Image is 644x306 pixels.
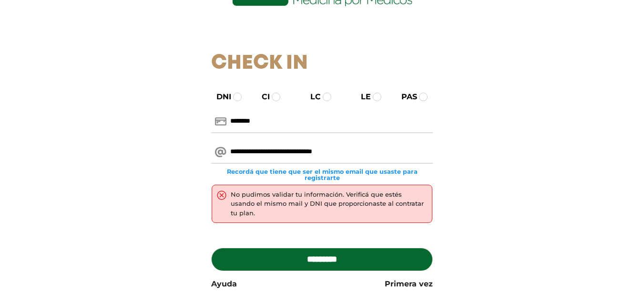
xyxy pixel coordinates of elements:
label: CI [253,91,270,103]
h1: Check In [211,52,433,75]
label: LC [302,91,321,103]
a: Primera vez [385,278,433,290]
label: PAS [393,91,417,103]
div: No pudimos validar tu información. Verificá que estés usando el mismo mail y DNI que proporcionas... [231,190,427,218]
label: LE [352,91,371,103]
label: DNI [208,91,231,103]
small: Recordá que tiene que ser el mismo email que usaste para registrarte [211,169,433,181]
a: Ayuda [211,278,237,290]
